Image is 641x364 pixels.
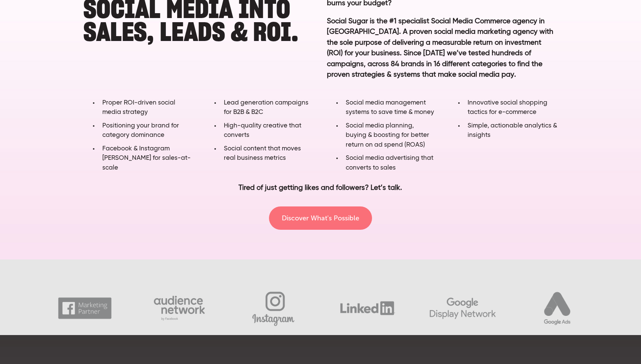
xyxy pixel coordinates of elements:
[224,146,301,162] span: Social content that moves real business metrics
[224,100,308,116] span: Lead generation campaigns for B2B & B2C
[224,123,301,139] span: High-quality creative that converts
[102,123,179,139] span: Positioning your brand for category dominance
[132,287,226,329] img: Ent-Audience-GREY.png
[346,100,434,116] span: Social media management systems to save time & money
[346,155,433,171] span: Social media advertising that converts to sales
[509,287,603,329] img: Ent-GoogleAds-GREY.png
[320,287,415,329] img: Ent-LinkedIn-GREY.png
[269,206,372,230] a: Discover What's Possible
[102,146,191,171] span: Facebook & Instagram [PERSON_NAME] for sales-at-scale
[346,123,429,148] span: Social media planning, buying & boosting for better return on ad spend (ROAS)
[415,287,509,329] img: Ent-GDN-GREY.png
[468,123,557,139] span: Simple, actionable analytics & insights
[327,16,557,92] p: Social Sugar is the #1 specialist Social Media Commerce agency in [GEOGRAPHIC_DATA]. A proven soc...
[468,100,547,116] span: Innovative social shopping tactics for e-commerce
[102,100,175,116] span: Proper ROI-driven social media strategy
[116,183,525,194] p: Tired of just getting likes and followers? Let’s talk.
[226,287,320,329] img: Ent-Instagram-GREY.png
[38,287,132,329] img: Ent-FMP-GREY.png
